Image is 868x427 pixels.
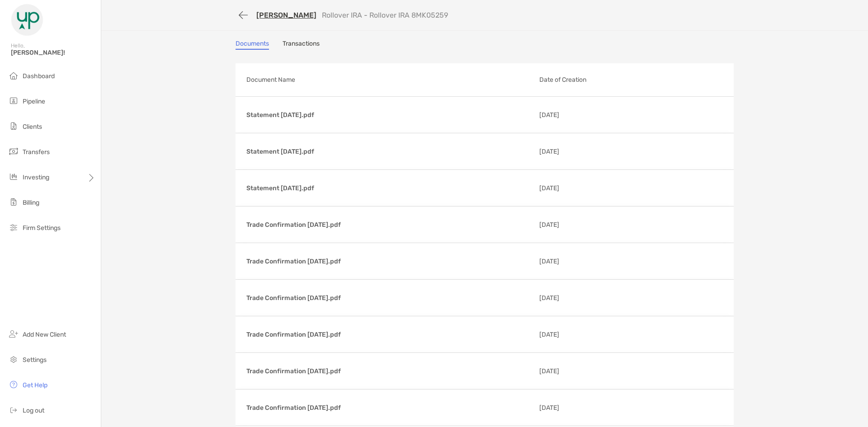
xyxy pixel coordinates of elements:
[246,146,532,157] p: Statement [DATE].pdf
[246,329,532,340] p: Trade Confirmation [DATE].pdf
[246,402,532,413] p: Trade Confirmation [DATE].pdf
[8,328,19,339] img: add_new_client icon
[23,148,50,156] span: Transfers
[322,11,448,19] p: Rollover IRA - Rollover IRA 8MK05259
[8,146,19,157] img: transfers icon
[11,4,43,36] img: Zoe Logo
[539,256,611,267] p: [DATE]
[23,199,39,206] span: Billing
[8,222,19,233] img: firm-settings icon
[246,366,532,377] p: Trade Confirmation [DATE].pdf
[246,292,532,304] p: Trade Confirmation [DATE].pdf
[23,381,47,389] span: Get Help
[23,123,42,131] span: Clients
[23,331,66,338] span: Add New Client
[8,171,19,182] img: investing icon
[8,121,19,131] img: clients icon
[23,356,47,364] span: Settings
[8,404,19,415] img: logout icon
[539,292,611,304] p: [DATE]
[539,366,611,377] p: [DATE]
[246,74,532,85] p: Document Name
[539,219,611,230] p: [DATE]
[8,95,19,106] img: pipeline icon
[539,146,611,157] p: [DATE]
[539,402,611,413] p: [DATE]
[23,72,55,80] span: Dashboard
[8,354,19,365] img: settings icon
[236,40,269,50] a: Documents
[11,49,95,56] span: [PERSON_NAME]!
[8,197,19,207] img: billing icon
[23,98,45,105] span: Pipeline
[283,40,320,50] a: Transactions
[23,174,49,181] span: Investing
[8,379,19,390] img: get-help icon
[246,219,532,230] p: Trade Confirmation [DATE].pdf
[23,407,44,414] span: Log out
[539,329,611,340] p: [DATE]
[539,74,730,85] p: Date of Creation
[256,11,316,19] a: [PERSON_NAME]
[246,183,532,194] p: Statement [DATE].pdf
[246,256,532,267] p: Trade Confirmation [DATE].pdf
[246,109,532,121] p: Statement [DATE].pdf
[8,70,19,81] img: dashboard icon
[539,109,611,121] p: [DATE]
[23,224,61,232] span: Firm Settings
[539,183,611,194] p: [DATE]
